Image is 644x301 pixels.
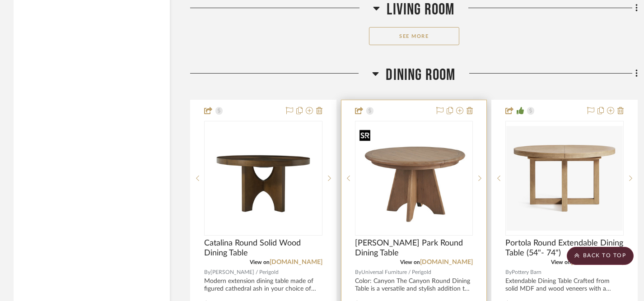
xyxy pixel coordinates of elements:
[420,259,473,265] a: [DOMAIN_NAME]
[567,247,634,265] scroll-to-top-button: BACK TO TOP
[204,238,322,258] span: Catalina Round Solid Wood Dining Table
[369,27,459,45] button: See More
[210,268,279,277] span: [PERSON_NAME] / Perigold
[207,122,320,235] img: Catalina Round Solid Wood Dining Table
[551,259,571,265] span: View on
[400,259,420,265] span: View on
[250,259,270,265] span: View on
[505,268,512,277] span: By
[505,238,624,258] span: Portola Round Extendable Dining Table (54"- 74")
[270,259,322,265] a: [DOMAIN_NAME]
[361,268,431,277] span: Universal Furniture / Perigold
[506,126,623,231] img: Portola Round Extendable Dining Table (54"- 74")
[512,268,541,277] span: Pottery Barn
[386,65,455,85] span: Dining Room
[204,268,210,277] span: By
[355,268,361,277] span: By
[355,238,473,258] span: [PERSON_NAME] Park Round Dining Table
[355,121,473,235] div: 0
[356,132,472,225] img: Griffith Park Round Dining Table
